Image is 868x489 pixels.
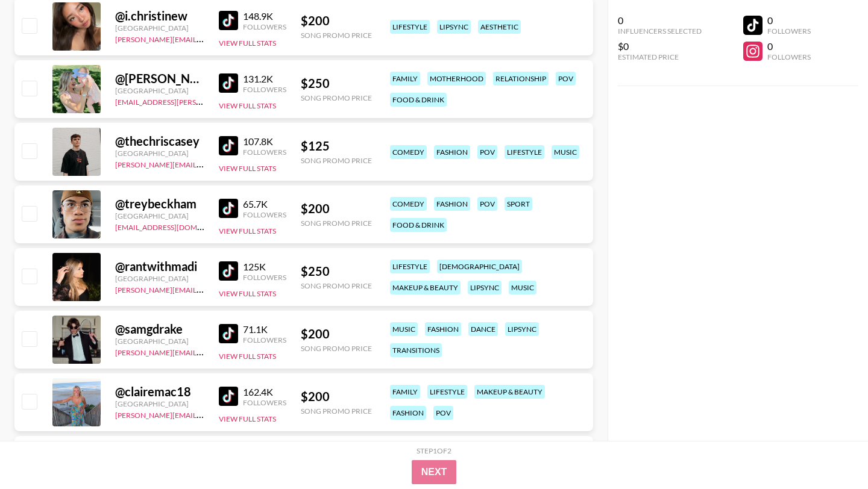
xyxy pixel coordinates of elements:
div: Followers [243,273,286,282]
div: motherhood [427,72,486,86]
div: Followers [243,210,286,219]
div: pov [433,406,453,420]
div: Step 1 of 2 [417,446,451,455]
div: fashion [425,322,461,336]
div: lipsync [505,322,539,336]
button: View Full Stats [219,414,276,423]
div: Followers [243,85,286,94]
button: View Full Stats [219,101,276,110]
img: TikTok [219,11,238,30]
a: [EMAIL_ADDRESS][PERSON_NAME][DOMAIN_NAME] [115,95,294,107]
div: $ 250 [301,264,372,279]
div: music [552,145,579,159]
div: [GEOGRAPHIC_DATA] [115,399,204,408]
div: Song Promo Price [301,31,372,40]
div: Song Promo Price [301,156,372,165]
button: View Full Stats [219,39,276,48]
div: 107.8K [243,135,286,148]
div: fashion [390,406,426,420]
div: @ samgdrake [115,322,204,337]
div: $ 200 [301,201,372,216]
div: comedy [390,197,427,211]
button: View Full Stats [219,289,276,298]
div: lifestyle [427,385,467,399]
div: @ treybeckham [115,196,204,211]
button: View Full Stats [219,226,276,235]
div: [GEOGRAPHIC_DATA] [115,274,204,283]
div: lipsync [437,20,471,34]
div: Followers [767,26,811,36]
div: [GEOGRAPHIC_DATA] [115,86,204,95]
div: $ 200 [301,13,372,28]
div: music [509,281,536,294]
div: $ 250 [301,76,372,91]
a: [PERSON_NAME][EMAIL_ADDRESS][PERSON_NAME][DOMAIN_NAME] [115,408,351,420]
div: makeup & beauty [474,385,545,399]
div: Followers [243,22,286,31]
div: Song Promo Price [301,219,372,228]
div: pov [477,145,497,159]
div: $ 200 [301,389,372,404]
div: transitions [390,343,442,357]
a: [PERSON_NAME][EMAIL_ADDRESS][DOMAIN_NAME] [115,158,294,169]
div: makeup & beauty [390,281,461,294]
img: TikTok [219,261,238,281]
div: @ clairemac18 [115,384,204,399]
div: 148.9K [243,10,286,22]
div: lipsync [468,281,502,294]
img: TikTok [219,387,238,406]
div: family [390,72,420,86]
div: Song Promo Price [301,344,372,353]
div: relationship [493,72,549,86]
div: comedy [390,145,427,159]
div: fashion [434,145,470,159]
button: View Full Stats [219,164,276,173]
iframe: Drift Widget Chat Controller [808,429,854,475]
a: [EMAIL_ADDRESS][DOMAIN_NAME] [115,220,236,232]
div: [GEOGRAPHIC_DATA] [115,337,204,346]
div: Song Promo Price [301,93,372,102]
button: View Full Stats [219,352,276,361]
div: [GEOGRAPHIC_DATA] [115,23,204,33]
div: lifestyle [390,260,430,273]
div: family [390,385,420,399]
div: food & drink [390,93,447,107]
div: Estimated Price [618,52,702,61]
div: Influencers Selected [618,26,702,36]
div: lifestyle [390,20,430,34]
div: 131.2K [243,73,286,85]
div: $0 [618,40,702,52]
div: [DEMOGRAPHIC_DATA] [437,260,522,273]
a: [PERSON_NAME][EMAIL_ADDRESS][DOMAIN_NAME] [115,33,294,44]
div: fashion [434,197,470,211]
div: 0 [767,14,811,26]
div: lifestyle [505,145,544,159]
div: pov [556,72,576,86]
div: @ i.christinew [115,8,204,23]
div: Followers [243,398,286,407]
div: Song Promo Price [301,406,372,416]
img: TikTok [219,324,238,343]
div: 0 [618,14,702,26]
div: food & drink [390,218,447,232]
div: $ 125 [301,139,372,154]
div: 71.1K [243,323,286,335]
a: [PERSON_NAME][EMAIL_ADDRESS][DOMAIN_NAME] [115,346,294,357]
img: TikTok [219,199,238,218]
div: Song Promo Price [301,281,372,290]
img: TikTok [219,136,238,155]
button: Next [412,460,457,484]
div: Followers [243,148,286,157]
div: [GEOGRAPHIC_DATA] [115,211,204,220]
div: @ [PERSON_NAME].[PERSON_NAME] [115,71,204,86]
a: [PERSON_NAME][EMAIL_ADDRESS][DOMAIN_NAME] [115,283,294,294]
div: [GEOGRAPHIC_DATA] [115,149,204,158]
div: dance [468,322,498,336]
div: $ 200 [301,326,372,341]
div: sport [505,197,532,211]
img: TikTok [219,73,238,93]
div: Followers [767,52,811,61]
div: 162.4K [243,386,286,398]
div: @ thechriscasey [115,134,204,149]
div: music [390,322,418,336]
